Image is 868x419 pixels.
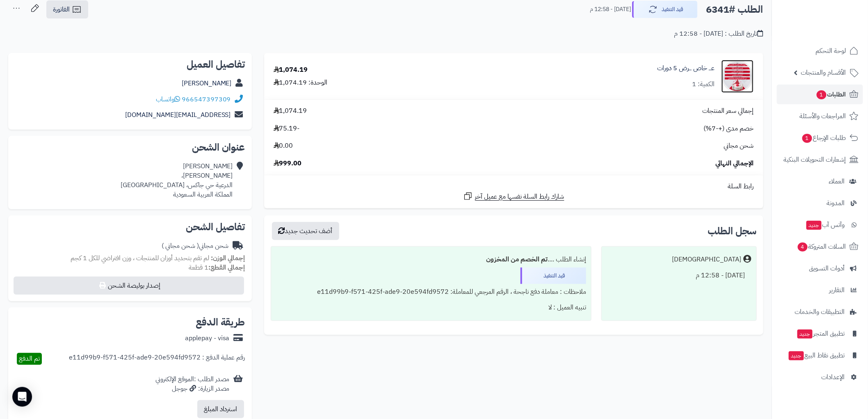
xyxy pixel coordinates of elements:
[692,80,715,89] div: الكمية: 1
[812,22,860,39] img: logo-2.png
[274,106,307,116] span: 1,074.19
[156,94,180,104] a: واتساب
[806,221,822,230] span: جديد
[69,353,245,365] div: رقم عملية الدفع : e11d99b9-f571-425f-ade9-20e594fd9572
[777,324,863,343] a: تطبيق المتجرجديد
[658,64,715,73] a: عـــ خاص ـــرض 5 دورات
[274,141,293,151] span: 0.00
[827,197,845,209] span: المدونة
[196,317,245,327] h2: طريقة الدفع
[272,222,339,240] button: أضف تحديث جديد
[15,222,245,232] h2: تفاصيل الشحن
[182,78,232,88] a: [PERSON_NAME]
[12,387,32,407] div: Open Intercom Messenger
[777,41,863,61] a: لوحة التحكم
[15,142,245,152] h2: عنوان الشحن
[155,384,230,394] div: مصدر الزيارة: جوجل
[777,215,863,235] a: وآتس آبجديد
[704,124,754,133] span: خصم مدى (+-7%)
[777,85,863,104] a: الطلبات1
[703,106,754,116] span: إجمالي سعر المنتجات
[274,78,328,87] div: الوحدة: 1,074.19
[463,191,564,201] a: شارك رابط السلة نفسها مع عميل آخر
[777,302,863,322] a: التطبيقات والخدمات
[722,60,754,93] img: 1760007052-WhatsApp%20Image%202025-10-09%20at%201.45.34%20PM-90x90.jpeg
[801,67,846,78] span: الأقسام والمنتجات
[211,253,245,263] strong: إجمالي الوزن:
[46,0,88,18] a: الفاتورة
[716,159,754,168] span: الإجمالي النهائي
[797,241,846,252] span: السلات المتروكة
[121,162,233,199] div: [PERSON_NAME] [PERSON_NAME]، الدرعية حي جاكس، [GEOGRAPHIC_DATA] المملكة العربية السعودية
[521,268,586,284] div: قيد التنفيذ
[19,354,40,364] span: تم الدفع
[724,141,754,151] span: شحن مجاني
[816,45,846,57] span: لوحة التحكم
[162,241,229,251] div: شحن مجاني
[189,263,245,272] small: 1 قطعة
[632,1,698,18] button: قيد التنفيذ
[15,60,245,69] h2: تفاصيل العميل
[71,253,209,263] span: لم تقم بتحديد أوزان للمنتجات ، وزن افتراضي للكل 1 كجم
[155,375,230,394] div: مصدر الطلب :الموقع الإلكتروني
[125,110,231,120] a: [EMAIL_ADDRESS][DOMAIN_NAME]
[274,65,308,75] div: 1,074.19
[822,371,845,383] span: الإعدادات
[777,172,863,191] a: العملاء
[800,110,846,122] span: المراجعات والأسئلة
[162,241,199,251] span: ( شحن مجاني )
[777,150,863,169] a: إشعارات التحويلات البنكية
[829,284,845,296] span: التقارير
[708,226,757,236] h3: سجل الطلب
[674,29,763,39] div: تاريخ الطلب : [DATE] - 12:58 م
[274,124,300,133] span: -75.19
[802,132,846,144] span: طلبات الإرجاع
[475,192,564,201] span: شارك رابط السلة نفسها مع عميل آخر
[798,243,808,252] span: 4
[267,182,760,191] div: رابط السلة
[809,263,845,274] span: أدوات التسويق
[14,277,244,295] button: إصدار بوليصة الشحن
[274,159,302,168] span: 999.00
[788,350,845,361] span: تطبيق نقاط البيع
[276,300,586,316] div: تنبيه العميل : لا
[607,268,752,284] div: [DATE] - 12:58 م
[802,134,812,143] span: 1
[784,154,846,165] span: إشعارات التحويلات البنكية
[53,5,70,14] span: الفاتورة
[829,176,845,187] span: العملاء
[777,280,863,300] a: التقارير
[276,252,586,268] div: إنشاء الطلب ....
[777,259,863,278] a: أدوات التسويق
[777,128,863,148] a: طلبات الإرجاع1
[486,254,548,264] b: تم الخصم من المخزون
[182,94,231,104] a: 966547397309
[795,306,845,318] span: التطبيقات والخدمات
[276,284,586,300] div: ملاحظات : معاملة دفع ناجحة ، الرقم المرجعي للمعاملة: e11d99b9-f571-425f-ade9-20e594fd9572
[806,219,845,231] span: وآتس آب
[777,237,863,256] a: السلات المتروكة4
[672,255,742,264] div: [DEMOGRAPHIC_DATA]
[706,1,763,18] h2: الطلب #6341
[590,5,631,14] small: [DATE] - 12:58 م
[777,106,863,126] a: المراجعات والأسئلة
[789,351,804,360] span: جديد
[197,400,244,418] button: استرداد المبلغ
[797,328,845,339] span: تطبيق المتجر
[816,89,846,100] span: الطلبات
[777,193,863,213] a: المدونة
[777,367,863,387] a: الإعدادات
[777,346,863,365] a: تطبيق نقاط البيعجديد
[817,90,827,99] span: 1
[208,263,245,272] strong: إجمالي القطع:
[797,330,813,339] span: جديد
[185,334,230,343] div: applepay - visa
